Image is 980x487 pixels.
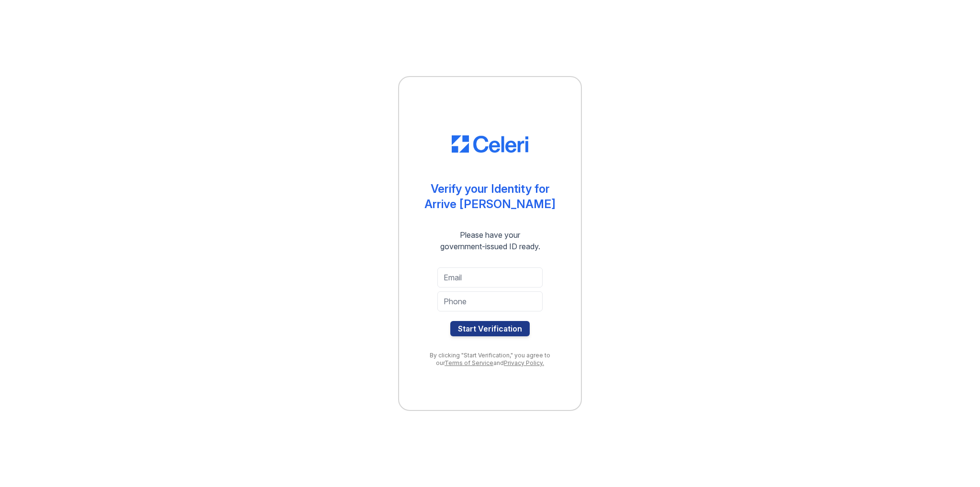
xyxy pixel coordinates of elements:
[450,321,530,336] button: Start Verification
[437,291,543,311] input: Phone
[452,135,528,153] img: CE_Logo_Blue-a8612792a0a2168367f1c8372b55b34899dd931a85d93a1a3d3e32e68fde9ad4.png
[418,352,562,367] div: By clicking "Start Verification," you agree to our and
[437,267,543,288] input: Email
[504,359,544,366] a: Privacy Policy.
[423,229,557,252] div: Please have your government-issued ID ready.
[424,181,556,212] div: Verify your Identity for Arrive [PERSON_NAME]
[445,359,493,366] a: Terms of Service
